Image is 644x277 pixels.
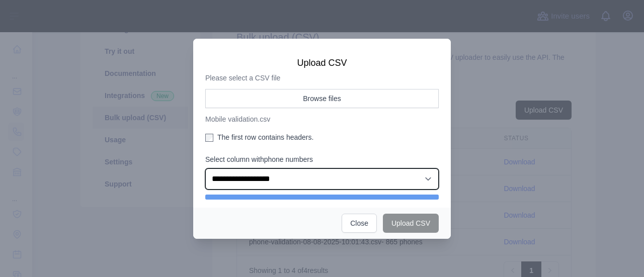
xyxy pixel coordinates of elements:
label: The first row contains headers. [205,132,439,142]
p: Please select a CSV file [205,73,439,83]
h3: Upload CSV [205,57,439,69]
button: Browse files [205,89,439,108]
button: Close [342,214,377,233]
input: The first row contains headers. [205,134,213,142]
p: Mobile validation.csv [205,114,439,124]
label: Select column with phone numbers [205,154,439,164]
button: Upload CSV [383,214,439,233]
